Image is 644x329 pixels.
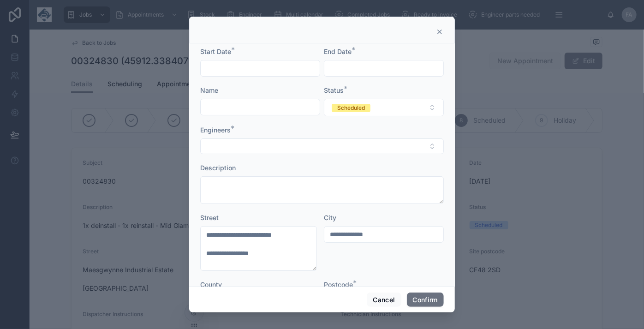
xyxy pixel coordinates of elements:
[324,86,344,94] span: Status
[200,126,231,134] span: Engineers
[200,86,218,94] span: Name
[367,293,401,307] button: Cancel
[200,138,444,154] button: Select Button
[324,48,352,55] span: End Date
[324,99,444,116] button: Select Button
[200,281,222,288] span: County
[200,48,231,55] span: Start Date
[200,214,219,221] span: Street
[337,104,365,112] div: Scheduled
[324,281,353,288] span: Postcode
[324,214,336,221] span: City
[200,164,236,172] span: Description
[407,293,444,307] button: Confirm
